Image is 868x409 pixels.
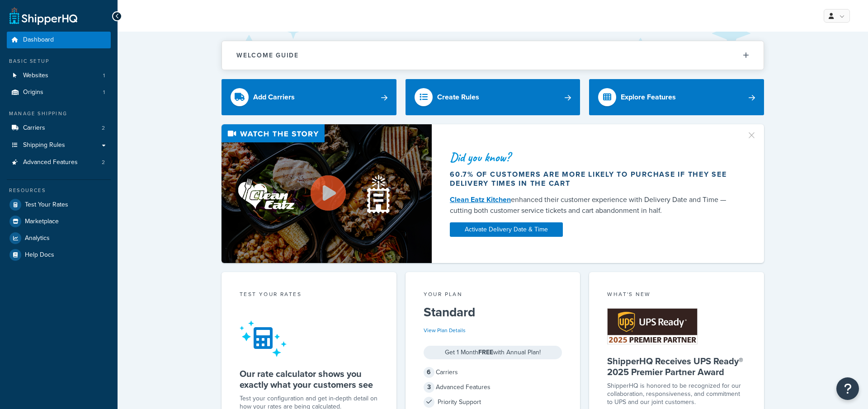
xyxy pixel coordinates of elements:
div: Carriers [424,366,562,379]
a: Test Your Rates [7,197,111,213]
h2: Welcome Guide [236,52,299,59]
a: Dashboard [7,32,111,48]
a: Clean Eatz Kitchen [450,194,511,205]
li: Websites [7,67,111,84]
a: Carriers2 [7,120,111,136]
h5: Our rate calculator shows you exactly what your customers see [240,368,378,390]
button: Open Resource Center [836,377,859,400]
h5: ShipperHQ Receives UPS Ready® 2025 Premier Partner Award [607,356,746,377]
span: Advanced Features [23,159,78,166]
a: Websites1 [7,67,111,84]
a: Help Docs [7,247,111,263]
div: Your Plan [424,290,562,301]
button: Welcome Guide [222,41,764,70]
a: Marketplace [7,213,111,230]
span: 3 [424,382,434,393]
a: View Plan Details [424,326,466,334]
span: 2 [102,159,105,166]
div: 60.7% of customers are more likely to purchase if they see delivery times in the cart [450,170,736,188]
div: Create Rules [437,91,479,103]
a: Analytics [7,230,111,246]
span: Marketplace [25,218,59,226]
div: Did you know? [450,151,736,164]
li: Advanced Features [7,154,111,171]
strong: FREE [478,348,493,357]
a: Explore Features [589,79,764,115]
span: Test Your Rates [25,201,68,209]
a: Activate Delivery Date & Time [450,222,563,237]
a: Advanced Features2 [7,154,111,171]
a: Create Rules [406,79,580,115]
span: Carriers [23,124,45,132]
span: Analytics [25,235,50,242]
div: Test your rates [240,290,378,301]
span: 1 [103,72,105,80]
div: Advanced Features [424,381,562,394]
div: Add Carriers [253,91,295,103]
li: Carriers [7,120,111,136]
span: Help Docs [25,251,54,259]
h5: Standard [424,305,562,320]
div: What's New [607,290,746,301]
span: Dashboard [23,36,54,44]
a: Add Carriers [222,79,396,115]
p: ShipperHQ is honored to be recognized for our collaboration, responsiveness, and commitment to UP... [607,382,746,406]
span: 2 [102,124,105,132]
div: Basic Setup [7,57,111,65]
li: Origins [7,84,111,101]
div: Resources [7,187,111,194]
div: Priority Support [424,396,562,409]
div: Get 1 Month with Annual Plan! [424,346,562,359]
span: Websites [23,72,48,80]
span: 1 [103,89,105,96]
img: Video thumbnail [222,124,432,263]
a: Origins1 [7,84,111,101]
div: Explore Features [621,91,676,103]
div: Manage Shipping [7,110,111,118]
span: 6 [424,367,434,378]
span: Origins [23,89,43,96]
span: Shipping Rules [23,141,65,149]
div: enhanced their customer experience with Delivery Date and Time — cutting both customer service ti... [450,194,736,216]
a: Shipping Rules [7,137,111,154]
